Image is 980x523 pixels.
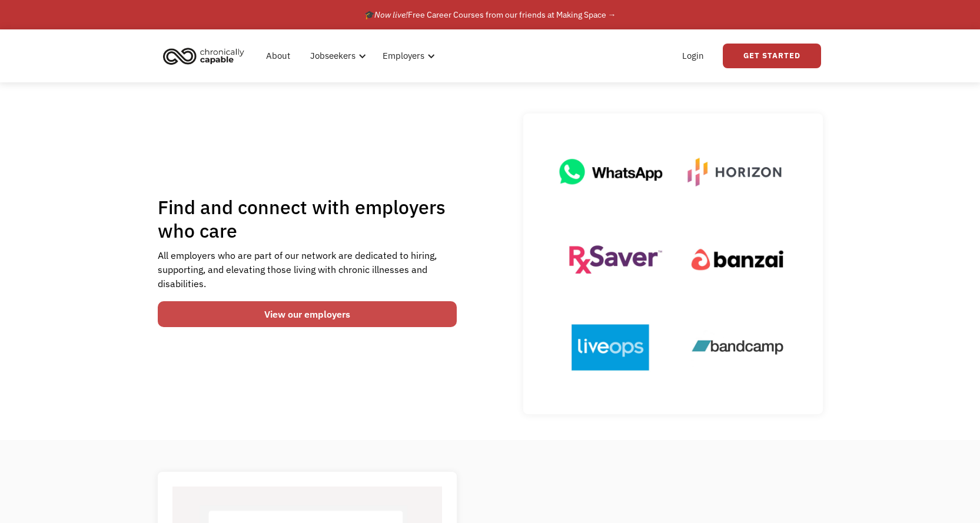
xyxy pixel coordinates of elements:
div: Jobseekers [303,37,370,75]
em: Now live! [374,9,408,20]
a: Get Started [723,44,821,68]
a: About [259,37,297,75]
div: Employers [376,37,438,75]
div: All employers who are part of our network are dedicated to hiring, supporting, and elevating thos... [158,248,457,291]
div: Employers [383,49,424,63]
a: home [160,43,253,69]
a: View our employers [158,301,457,327]
div: 🎓 Free Career Courses from our friends at Making Space → [364,8,616,22]
div: Jobseekers [310,49,356,63]
a: Login [675,37,711,75]
img: Chronically Capable logo [160,43,248,69]
h1: Find and connect with employers who care [158,195,457,242]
